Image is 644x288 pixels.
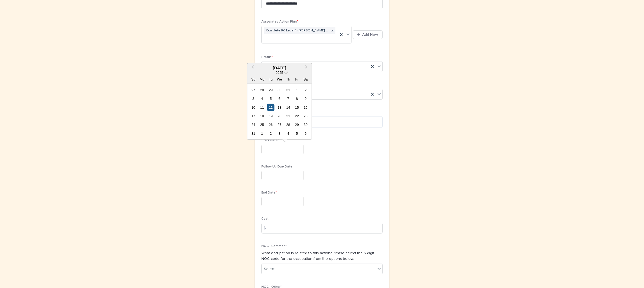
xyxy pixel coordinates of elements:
div: Choose Wednesday, August 6th, 2025 [276,95,283,102]
div: Choose Saturday, August 9th, 2025 [302,95,309,102]
div: month 2025-08 [249,85,310,138]
div: Complete PC Level 1 - [PERSON_NAME] - [DATE] [264,27,330,34]
div: $ [261,223,272,234]
span: Status [261,56,273,59]
div: Choose Thursday, August 21st, 2025 [284,112,292,120]
span: End Date [261,191,277,194]
div: Choose Friday, September 5th, 2025 [293,130,301,137]
div: Choose Wednesday, August 20th, 2025 [276,112,283,120]
div: Choose Saturday, August 2nd, 2025 [302,86,309,93]
div: Choose Friday, August 15th, 2025 [293,104,301,111]
div: Su [250,75,257,83]
div: Choose Wednesday, September 3rd, 2025 [276,130,283,137]
div: Choose Thursday, August 7th, 2025 [284,95,292,102]
div: Choose Sunday, August 24th, 2025 [250,121,257,128]
div: Choose Friday, August 29th, 2025 [293,121,301,128]
span: NOC - Common* [261,245,287,248]
div: Choose Thursday, August 14th, 2025 [284,104,292,111]
div: Choose Wednesday, August 27th, 2025 [276,121,283,128]
div: Choose Wednesday, July 30th, 2025 [276,86,283,93]
div: Choose Monday, July 28th, 2025 [258,86,266,93]
button: Next Month [303,64,311,72]
div: Choose Monday, August 11th, 2025 [258,104,266,111]
div: Choose Thursday, August 28th, 2025 [284,121,292,128]
div: Th [284,75,292,83]
span: Follow Up Due Date [261,165,292,168]
div: Choose Sunday, July 27th, 2025 [250,86,257,93]
div: Choose Thursday, September 4th, 2025 [284,130,292,137]
div: Choose Monday, August 25th, 2025 [258,121,266,128]
div: Choose Friday, August 1st, 2025 [293,86,301,93]
div: Choose Monday, September 1st, 2025 [258,130,266,137]
div: Mo [258,75,266,83]
div: Select... [264,266,277,272]
div: Choose Tuesday, August 12th, 2025 [267,104,274,111]
button: Add New [353,30,383,39]
div: Fr [293,75,301,83]
div: Choose Tuesday, July 29th, 2025 [267,86,274,93]
span: Add New [362,33,378,37]
div: Choose Tuesday, August 26th, 2025 [267,121,274,128]
div: Choose Friday, August 8th, 2025 [293,95,301,102]
div: Choose Saturday, August 16th, 2025 [302,104,309,111]
div: Choose Tuesday, August 5th, 2025 [267,95,274,102]
div: Choose Monday, August 4th, 2025 [258,95,266,102]
p: What occupation is related to this action? Please select the 5-digit NOC code for the occupation ... [261,250,383,262]
span: 2025 [276,70,283,74]
div: We [276,75,283,83]
div: Choose Sunday, August 31st, 2025 [250,130,257,137]
div: Choose Saturday, August 30th, 2025 [302,121,309,128]
div: Choose Wednesday, August 13th, 2025 [276,104,283,111]
span: Cost [261,217,269,220]
span: Associated Action Plan [261,20,298,23]
div: Choose Saturday, August 23rd, 2025 [302,112,309,120]
div: [DATE] [247,65,312,70]
div: Choose Sunday, August 17th, 2025 [250,112,257,120]
div: Choose Saturday, September 6th, 2025 [302,130,309,137]
div: Tu [267,75,274,83]
div: Choose Sunday, August 3rd, 2025 [250,95,257,102]
div: Sa [302,75,309,83]
button: Previous Month [248,64,256,72]
div: Choose Friday, August 22nd, 2025 [293,112,301,120]
div: Choose Monday, August 18th, 2025 [258,112,266,120]
div: Choose Sunday, August 10th, 2025 [250,104,257,111]
div: Choose Tuesday, September 2nd, 2025 [267,130,274,137]
div: Choose Thursday, July 31st, 2025 [284,86,292,93]
div: Choose Tuesday, August 19th, 2025 [267,112,274,120]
